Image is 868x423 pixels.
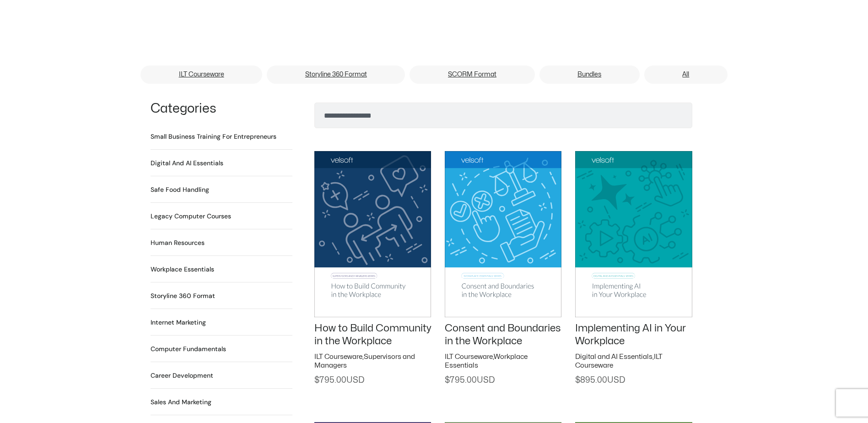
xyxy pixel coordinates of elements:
h2: Storyline 360 Format [151,291,215,301]
a: ILT Courseware [140,65,262,84]
nav: Menu [140,65,728,87]
a: Bundles [539,65,640,84]
a: Digital and AI Essentials [575,353,652,360]
a: Visit product category Internet Marketing [151,318,206,327]
a: All [644,65,728,84]
a: Visit product category Digital and AI Essentials [151,158,223,168]
h2: Career Development [151,371,213,380]
a: Visit product category Safe Food Handling [151,185,209,195]
a: Visit product category Storyline 360 Format [151,291,215,301]
a: Storyline 360 Format [267,65,405,84]
span: 895.00 [575,376,625,384]
span: $ [575,376,580,384]
h2: Legacy Computer Courses [151,211,231,221]
a: Visit product category Small Business Training for Entrepreneurs [151,132,276,141]
h2: , [314,352,431,370]
a: Visit product category Workplace Essentials [151,265,214,274]
span: 795.00 [445,376,495,384]
h2: Sales and Marketing [151,397,211,407]
a: SCORM Format [410,65,534,84]
a: Consent and Boundaries in the Workplace [445,323,561,347]
span: $ [445,376,450,384]
h2: Workplace Essentials [151,265,214,274]
a: Visit product category Computer Fundamentals [151,344,226,354]
h2: Safe Food Handling [151,185,209,195]
h2: Small Business Training for Entrepreneurs [151,132,276,141]
h2: Human Resources [151,238,205,248]
h1: Categories [151,103,292,115]
a: Implementing AI in Your Workplace [575,323,686,347]
a: Visit product category Human Resources [151,238,205,248]
a: Visit product category Sales and Marketing [151,397,211,407]
h2: , [575,352,692,370]
a: Visit product category Career Development [151,371,213,380]
a: How to Build Community in the Workplace [314,323,431,347]
a: ILT Courseware [445,353,493,360]
a: Visit product category Legacy Computer Courses [151,211,231,221]
h2: , [445,352,561,370]
h2: Digital and AI Essentials [151,158,223,168]
h2: Computer Fundamentals [151,344,226,354]
span: 795.00 [314,376,364,384]
span: $ [314,376,319,384]
a: Supervisors and Managers [314,353,415,369]
h2: Internet Marketing [151,318,206,327]
a: ILT Courseware [314,353,362,360]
